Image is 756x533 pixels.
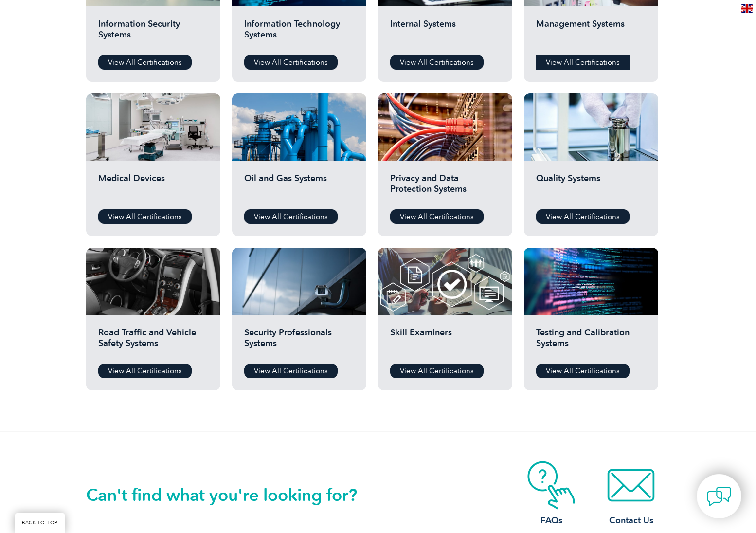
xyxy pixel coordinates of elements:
[536,173,646,202] h2: Quality Systems
[536,18,646,48] h2: Management Systems
[390,18,500,48] h2: Internal Systems
[536,327,646,356] h2: Testing and Calibration Systems
[98,173,208,202] h2: Medical Devices
[536,209,630,224] a: View All Certifications
[512,461,590,510] img: contact-faq.webp
[390,209,484,224] a: View All Certifications
[244,209,338,224] a: View All Certifications
[741,4,753,13] img: en
[536,364,630,378] a: View All Certifications
[98,209,192,224] a: View All Certifications
[390,327,500,356] h2: Skill Examiners
[244,364,338,378] a: View All Certifications
[707,484,731,509] img: contact-chat.png
[592,461,670,510] img: contact-email.webp
[244,55,338,70] a: View All Certifications
[15,513,65,533] a: BACK TO TOP
[512,515,590,527] h3: FAQs
[98,364,192,378] a: View All Certifications
[98,55,192,70] a: View All Certifications
[86,487,378,503] h2: Can't find what you're looking for?
[244,18,354,48] h2: Information Technology Systems
[98,327,208,356] h2: Road Traffic and Vehicle Safety Systems
[592,461,670,527] a: Contact Us
[512,461,590,527] a: FAQs
[244,327,354,356] h2: Security Professionals Systems
[390,55,484,70] a: View All Certifications
[592,515,670,527] h3: Contact Us
[390,173,500,202] h2: Privacy and Data Protection Systems
[244,173,354,202] h2: Oil and Gas Systems
[536,55,630,70] a: View All Certifications
[390,364,484,378] a: View All Certifications
[98,18,208,48] h2: Information Security Systems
